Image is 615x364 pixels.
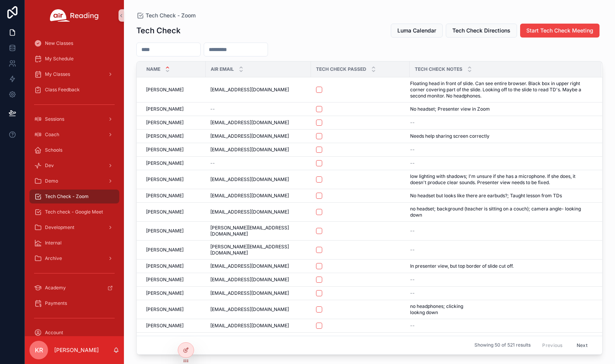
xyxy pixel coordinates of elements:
span: [PERSON_NAME] [146,160,184,166]
span: -- [410,277,415,283]
p: [PERSON_NAME] [54,346,99,354]
button: Start Tech Check Meeting [520,24,600,38]
span: [PERSON_NAME] [146,176,184,183]
a: [PERSON_NAME] [146,176,201,183]
span: Tech Check - Zoom [146,12,196,19]
button: Luma Calendar [391,24,443,38]
span: Class Feedback [45,87,80,93]
a: No headset; Presenter view in Zoom [410,106,592,112]
span: [PERSON_NAME] [146,209,184,215]
span: Tech Check - Zoom [45,193,89,200]
a: [PERSON_NAME] [146,290,201,296]
span: [PERSON_NAME] [146,106,184,112]
span: [EMAIL_ADDRESS][DOMAIN_NAME] [210,133,289,139]
span: Dev [45,162,54,169]
span: Account [45,330,63,336]
a: -- [210,106,306,112]
span: Schools [45,147,62,153]
a: -- [410,228,592,234]
span: KR [35,345,43,355]
span: [PERSON_NAME] [146,263,184,269]
a: Schools [29,143,119,157]
span: Development [45,224,74,231]
a: [PERSON_NAME] [146,263,201,269]
a: [PERSON_NAME] [146,106,201,112]
span: New Classes [45,40,73,46]
span: [PERSON_NAME] [146,323,184,329]
a: My Schedule [29,52,119,66]
a: [PERSON_NAME] [146,193,201,199]
a: [EMAIL_ADDRESS][DOMAIN_NAME] [210,263,306,269]
span: [PERSON_NAME] [146,277,184,283]
a: [PERSON_NAME] [146,247,201,253]
a: My Classes [29,67,119,81]
a: Tech Check - Zoom [136,12,196,19]
span: Coach [45,132,59,138]
div: scrollable content [25,31,124,336]
span: low lighting with shadows; I'm unsure if she has a microphone. If she does, it doesn't produce cl... [410,173,592,186]
a: no headphones; clicking lookng down [410,303,592,316]
a: [PERSON_NAME] [146,160,201,166]
a: [PERSON_NAME] [146,277,201,283]
a: Internal [29,236,119,250]
span: Internal [45,240,62,246]
span: [PERSON_NAME][EMAIL_ADDRESS][DOMAIN_NAME] [210,225,306,237]
span: Tech Check Directions [452,27,510,34]
span: no headphones; clicking lookng down [410,303,492,316]
span: My Classes [45,71,70,77]
span: Demo [45,178,58,184]
span: [EMAIL_ADDRESS][DOMAIN_NAME] [210,147,289,153]
a: Account [29,326,119,340]
button: Tech Check Directions [446,24,517,38]
a: Sessions [29,112,119,126]
a: Tech Check - Zoom [29,190,119,203]
span: [PERSON_NAME] [146,306,184,313]
a: [EMAIL_ADDRESS][DOMAIN_NAME] [210,147,306,153]
a: [PERSON_NAME] [146,147,201,153]
span: Tech check - Google Meet [45,209,103,215]
h1: Tech Check [136,25,180,36]
a: -- [410,160,592,166]
a: [PERSON_NAME] [146,228,201,234]
a: Demo [29,174,119,188]
span: -- [410,247,415,253]
a: Coach [29,128,119,142]
a: [PERSON_NAME] [146,306,201,313]
span: Academy [45,285,66,291]
span: Tech Check Notes [415,66,462,72]
span: Air Email [211,66,234,72]
span: [EMAIL_ADDRESS][DOMAIN_NAME] [210,277,289,283]
a: Archive [29,251,119,265]
a: no headset; background (teacher is sitting on a couch); camera angle- looking down [410,206,592,218]
a: Class Feedback [29,83,119,97]
span: [PERSON_NAME] [146,228,184,234]
img: App logo [50,9,99,22]
a: [EMAIL_ADDRESS][DOMAIN_NAME] [210,120,306,126]
span: Needs help sharing screen correctly [410,133,490,139]
span: [EMAIL_ADDRESS][DOMAIN_NAME] [210,306,289,313]
a: New Classes [29,36,119,50]
span: [PERSON_NAME] [146,87,184,93]
span: [EMAIL_ADDRESS][DOMAIN_NAME] [210,87,289,93]
a: Needs help sharing screen correctly [410,133,592,139]
a: [PERSON_NAME][EMAIL_ADDRESS][DOMAIN_NAME] [210,244,306,256]
a: [EMAIL_ADDRESS][DOMAIN_NAME] [210,290,306,296]
span: Archive [45,255,62,261]
span: Tech Check Passed [316,66,366,72]
span: No headset but looks like there are earbuds?; Taught lesson from TDs [410,193,562,199]
span: Start Tech Check Meeting [526,27,593,34]
span: [EMAIL_ADDRESS][DOMAIN_NAME] [210,263,289,269]
span: In presenter view, but top border of slide cut off. [410,263,514,269]
a: Dev [29,159,119,173]
span: No headset; Presenter view in Zoom [410,106,490,112]
span: [EMAIL_ADDRESS][DOMAIN_NAME] [210,120,289,126]
a: Floating head in front of slide. Can see entire browser. Black box in upper right corner covering... [410,80,592,99]
a: -- [410,120,592,126]
span: -- [210,106,215,112]
span: Luma Calendar [397,27,436,34]
a: [PERSON_NAME] [146,323,201,329]
a: [PERSON_NAME] [146,133,201,139]
a: Development [29,220,119,234]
